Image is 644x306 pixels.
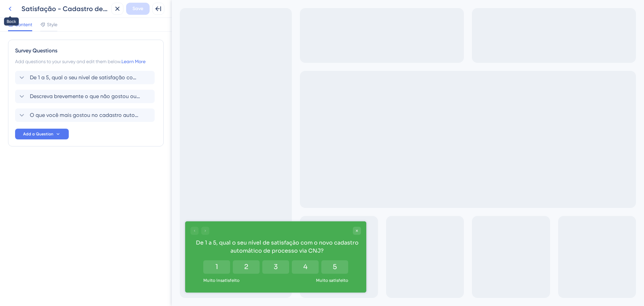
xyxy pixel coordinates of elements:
[30,74,141,82] span: De 1 a 5, qual o seu nível de satisfação com o novo cadastro automático de processo via CNJ?
[47,20,57,29] span: Style
[132,5,143,13] span: Save
[121,59,146,64] a: Learn More
[15,129,69,139] button: Add a Question
[23,131,53,137] span: Add a Question
[21,4,109,13] div: Satisfação - Cadastro de processos via CNJ
[13,221,195,293] iframe: UserGuiding Survey
[30,92,141,100] span: Descreva brevemente o que não gostou ou o que gostaria que melhorássemos no cadastro automático v...
[15,47,157,55] div: Survey Questions
[15,20,32,29] span: Content
[15,57,157,65] div: Add questions to your survey and edit them below.
[126,3,150,15] button: Save
[30,111,141,119] span: O que você mais gostou no cadastro automático via CNJ? (opcional)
